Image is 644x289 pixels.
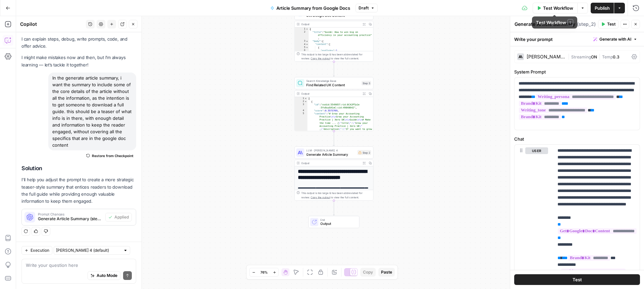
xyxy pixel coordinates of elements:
span: Toggle code folding, rows 4 through 5555 [306,43,308,46]
div: This output is too large & has been abbreviated for review. to view the full content. [301,52,371,60]
textarea: Generate Article Summary [515,21,575,28]
div: 6 [294,49,309,52]
div: 4 [294,43,309,46]
span: | [597,53,602,60]
div: 3 [294,103,307,109]
div: 2 [294,31,309,40]
div: EndOutput [294,216,374,228]
span: Article Summary from Google Docs [276,5,350,11]
span: End [320,218,355,222]
div: Output [301,161,359,165]
button: Draft [356,4,378,12]
div: Copilot [20,21,84,28]
div: Output [301,22,359,26]
div: 5 [294,112,307,152]
button: Publish [591,3,614,13]
g: Edge from step_3 to step_2 [333,131,335,146]
button: Paste [378,268,395,277]
div: In the generate article summary, i want the summary to include some of the core details of the ar... [48,73,136,150]
span: Generate Article Summary [306,152,355,157]
input: Claude Sonnet 4 (default) [56,247,120,254]
h2: Solution [21,165,136,172]
button: Applied [105,213,132,222]
span: Copy the output [311,57,330,60]
span: Streaming [571,54,591,59]
div: Write your prompt [510,32,644,46]
span: Find Related UK Content [306,82,359,87]
div: 3 [294,40,309,43]
g: Edge from step_1 to step_3 [333,62,335,77]
div: Step 2 [357,150,371,155]
span: Test [573,276,582,283]
div: Step 3 [362,81,371,86]
span: Test Workflow [543,5,573,11]
span: Restore from Checkpoint [92,153,133,158]
span: LLM · [PERSON_NAME] 4 [306,148,355,152]
span: ON [591,54,597,59]
g: Edge from step_2 to end [333,200,335,215]
span: Toggle code folding, rows 5 through 14 [306,46,308,49]
span: Copy [363,269,373,275]
span: Toggle code folding, rows 1 through 102 [304,97,307,100]
span: Search Knowledge Base [306,79,359,83]
label: Chat [514,136,640,142]
span: Auto Mode [97,273,117,279]
span: Prompt Changes [38,212,103,216]
div: 1 [294,28,309,31]
button: Test [514,274,640,285]
div: 5 [294,46,309,49]
span: 76% [260,270,268,275]
span: Toggle code folding, rows 2 through 21 [304,100,307,103]
span: Temp [602,54,613,59]
div: [PERSON_NAME] 4 [527,54,565,59]
button: user [525,147,548,154]
button: Article Summary from Google Docs [266,3,354,13]
span: Draft [359,5,369,11]
span: Paste [381,269,392,275]
span: Applied [114,214,129,220]
span: Output [320,221,355,226]
span: Publish [595,5,610,11]
button: Test Workflow [533,3,577,13]
p: I'll help you adjust the prompt to create a more strategic teaser-style summary that entices read... [21,176,136,205]
span: Get Google Doc Content [306,13,360,18]
div: 4 [294,109,307,112]
button: Generate with AI [591,35,640,44]
p: I might make mistakes now and then, but I’m always learning — let’s tackle it together! [21,54,136,68]
label: System Prompt [514,68,640,75]
span: Toggle code folding, rows 3 through 5556 [306,40,308,43]
span: Execution [31,247,49,253]
div: 1 [294,97,307,100]
span: Generate with AI [599,36,631,42]
img: Instagram%20post%20-%201%201.png [298,11,303,16]
div: This output is too large & has been abbreviated for review. to view the full content. [301,191,371,199]
span: Generate Article Summary (step_2) [38,216,103,222]
span: ( step_2 ) [577,21,596,28]
span: | [568,53,571,60]
span: Toggle code folding, rows 1 through 5557 [306,28,308,31]
div: Search Knowledge BaseFind Related UK ContentStep 3Output[ { "id":"vsdid:5549057:rid:8C42PTp1e -5Y... [294,77,374,131]
div: Output [301,92,359,96]
span: 0.3 [613,54,620,59]
button: Copy [360,268,376,277]
button: Execution [21,246,52,255]
div: 2 [294,100,307,103]
span: Copy the output [311,196,330,199]
p: I can explain steps, debug, write prompts, code, and offer advice. [21,36,136,50]
button: Auto Mode [88,271,120,280]
div: Get Google Doc ContentOutput{ "title":"Guide: How to win big on efficiency in your accounting pra... [294,8,374,62]
button: Restore from Checkpoint [84,152,136,160]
